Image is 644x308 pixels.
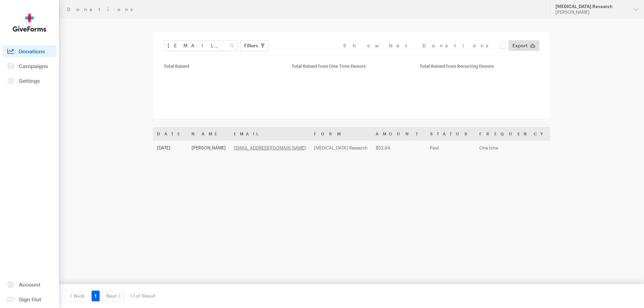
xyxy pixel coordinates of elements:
span: Settings [19,77,40,84]
div: [MEDICAL_DATA] Research [555,4,628,9]
div: Total Raised [164,63,283,69]
img: GiveForms [13,13,46,32]
a: Export [508,40,539,51]
td: [DATE] [153,140,187,155]
th: Amount [372,127,426,140]
a: Sign Out [3,293,56,305]
div: Total Raised from Recurring Donors [420,63,539,69]
td: [PERSON_NAME] [187,140,230,155]
th: Form [310,127,372,140]
a: Donations [3,45,56,57]
div: Total Raised from One Time Donors [291,63,411,69]
td: One time [475,140,552,155]
td: [MEDICAL_DATA] Research [310,140,372,155]
a: Campaigns [3,60,56,72]
th: Email [230,127,310,140]
th: Status [426,127,475,140]
td: Paid [426,140,475,155]
div: [PERSON_NAME] [555,9,628,15]
span: Filters [244,42,258,50]
th: Frequency [475,127,552,140]
td: $52.84 [372,140,426,155]
span: Export [513,42,528,50]
th: Name [187,127,230,140]
span: Result [143,293,155,299]
a: [EMAIL_ADDRESS][DOMAIN_NAME] [234,145,306,150]
span: Sign Out [19,296,41,302]
a: Account [3,279,56,291]
a: Settings [3,75,56,87]
div: 1-1 of 1 [130,291,155,301]
span: Account [19,281,41,288]
th: Date [153,127,187,140]
span: Donations [19,48,45,54]
button: Filters [240,40,269,51]
input: Search Name & Email [164,40,237,51]
span: Campaigns [19,63,48,69]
